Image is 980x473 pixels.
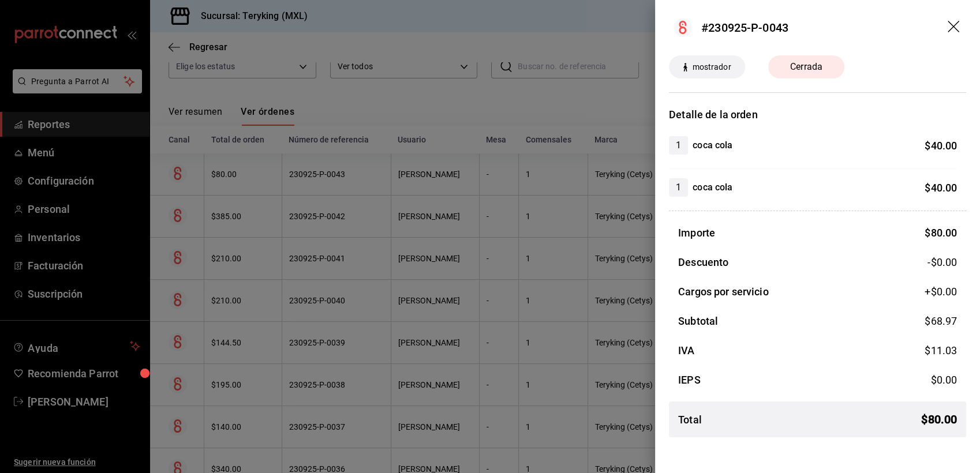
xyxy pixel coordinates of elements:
span: $ 40.00 [925,182,957,194]
h3: Total [678,412,702,427]
h4: coca cola [693,181,732,194]
span: $ 0.00 [930,374,957,386]
h3: Cargos por servicio [678,284,769,299]
h3: Descuento [678,254,728,270]
button: drag [948,21,962,35]
div: #230925-P-0043 [701,19,788,36]
span: $ 68.97 [925,315,957,327]
span: -$0.00 [927,254,957,270]
h3: IEPS [678,372,701,388]
span: $ 80.00 [921,411,957,428]
h3: Detalle de la orden [669,107,966,122]
span: 1 [669,138,688,152]
h3: Subtotal [678,313,718,329]
span: mostrador [687,61,735,73]
span: $ 40.00 [925,140,957,152]
span: Cerrada [783,60,829,74]
h4: coca cola [693,138,732,152]
h3: Importe [678,225,715,241]
span: 1 [669,181,688,194]
h3: IVA [678,343,694,358]
span: $ 80.00 [925,227,957,239]
span: +$ 0.00 [925,284,957,299]
span: $ 11.03 [925,344,957,356]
